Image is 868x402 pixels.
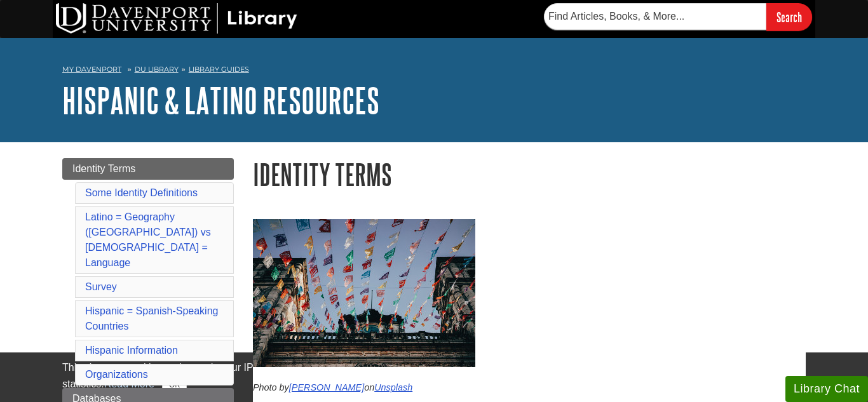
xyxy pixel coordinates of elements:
a: My Davenport [62,64,121,75]
a: DU Library [135,65,179,74]
img: DU Library [56,3,297,34]
a: Hispanic Information [85,345,178,356]
a: Library Guides [189,65,249,74]
a: Hispanic = Spanish-Speaking Countries [85,305,218,332]
h1: Identity Terms [253,158,806,191]
input: Find Articles, Books, & More... [544,3,766,30]
a: Unsplash [374,382,412,392]
a: Some Identity Definitions [85,187,198,198]
a: Hispanic & Latino Resources [62,81,379,120]
img: Dia de los Muertos Flags [253,219,475,367]
a: Organizations [85,369,148,380]
nav: breadcrumb [62,61,806,81]
form: Searches DU Library's articles, books, and more [544,3,812,30]
button: Library Chat [785,376,868,402]
p: Photo by on [253,381,806,395]
a: [PERSON_NAME] [289,382,364,392]
a: Latino = Geography ([GEOGRAPHIC_DATA]) vs [DEMOGRAPHIC_DATA] = Language [85,211,211,268]
span: Identity Terms [72,163,135,174]
input: Search [766,3,812,30]
a: Survey [85,281,117,292]
a: Identity Terms [62,158,234,180]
